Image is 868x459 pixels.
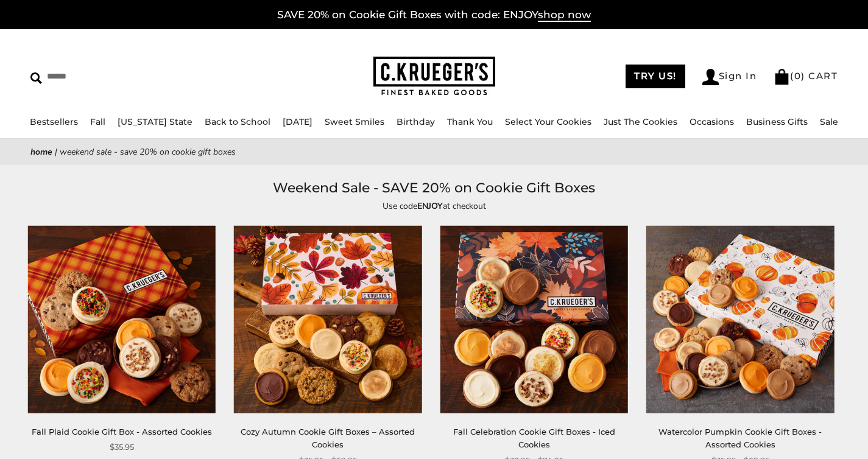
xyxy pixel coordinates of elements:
a: Sign In [702,69,757,85]
img: Account [702,69,719,85]
a: Birthday [397,116,435,127]
input: Search [30,67,220,86]
span: 0 [794,70,802,82]
a: Fall [90,116,105,127]
a: (0) CART [774,70,838,82]
img: Cozy Autumn Cookie Gift Boxes – Assorted Cookies [234,226,422,413]
a: Sweet Smiles [325,116,384,127]
span: | [55,146,57,158]
img: Watercolor Pumpkin Cookie Gift Boxes - Assorted Cookies [646,226,834,413]
a: Occasions [690,116,734,127]
a: Home [30,146,52,158]
a: Fall Plaid Cookie Gift Box - Assorted Cookies [32,427,212,436]
a: Business Gifts [746,116,808,127]
h1: Weekend Sale - SAVE 20% on Cookie Gift Boxes [49,177,819,199]
a: SAVE 20% on Cookie Gift Boxes with code: ENJOYshop now [277,9,591,22]
a: Fall Celebration Cookie Gift Boxes - Iced Cookies [453,427,615,449]
a: [DATE] [283,116,312,127]
a: Thank You [447,116,493,127]
img: Bag [774,69,790,85]
nav: breadcrumbs [30,145,838,159]
img: Fall Celebration Cookie Gift Boxes - Iced Cookies [440,226,628,413]
img: Fall Plaid Cookie Gift Box - Assorted Cookies [28,226,216,413]
p: Use code at checkout [154,199,715,213]
span: shop now [538,9,591,22]
a: Sale [820,116,838,127]
a: Bestsellers [30,116,78,127]
img: C.KRUEGER'S [373,57,495,96]
strong: ENJOY [417,200,443,212]
a: Just The Cookies [604,116,677,127]
a: Select Your Cookies [505,116,591,127]
img: Search [30,72,42,84]
a: Back to School [205,116,270,127]
a: TRY US! [626,65,685,88]
a: Cozy Autumn Cookie Gift Boxes – Assorted Cookies [241,427,415,449]
a: [US_STATE] State [118,116,192,127]
span: $35.95 [110,441,134,454]
span: Weekend Sale - SAVE 20% on Cookie Gift Boxes [60,146,236,158]
a: Watercolor Pumpkin Cookie Gift Boxes - Assorted Cookies [658,427,822,449]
